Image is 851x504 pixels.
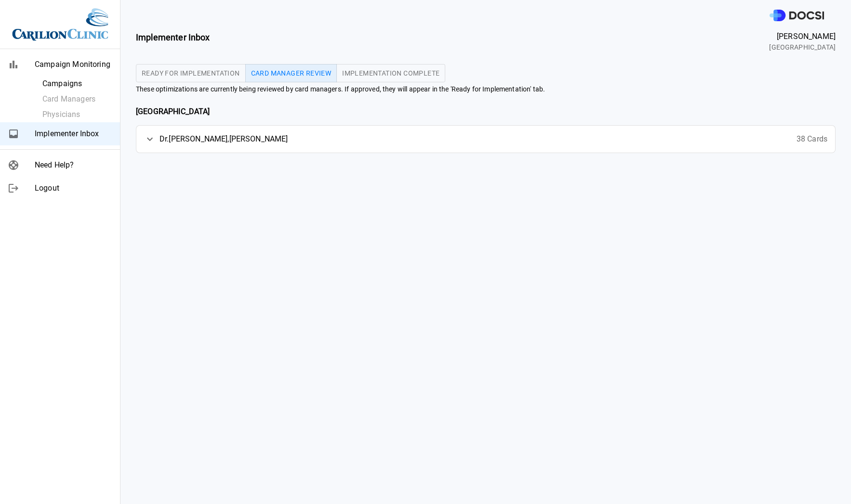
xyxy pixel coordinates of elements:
button: Ready for Implementation [136,64,246,82]
span: Implementation Complete [342,70,439,77]
button: Implementation Complete [336,64,445,82]
span: 38 Cards [797,133,827,145]
img: DOCSI Logo [770,10,824,22]
span: Campaign Monitoring [35,59,112,70]
span: Need Help? [35,159,112,171]
span: Implementer Inbox [35,128,112,140]
b: [GEOGRAPHIC_DATA] [136,107,210,116]
span: Logout [35,182,112,194]
span: [GEOGRAPHIC_DATA] [769,42,836,52]
span: Ready for Implementation [142,70,240,77]
span: Dr. [PERSON_NAME] , [PERSON_NAME] [160,133,288,145]
b: Implementer Inbox [136,32,210,42]
span: [PERSON_NAME] [769,31,836,42]
button: Card Manager Review [245,64,337,82]
span: Card Manager Review [251,70,332,77]
span: Campaigns [42,78,112,90]
img: Site Logo [12,8,108,41]
span: These optimizations are currently being reviewed by card managers. If approved, they will appear ... [136,84,836,94]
